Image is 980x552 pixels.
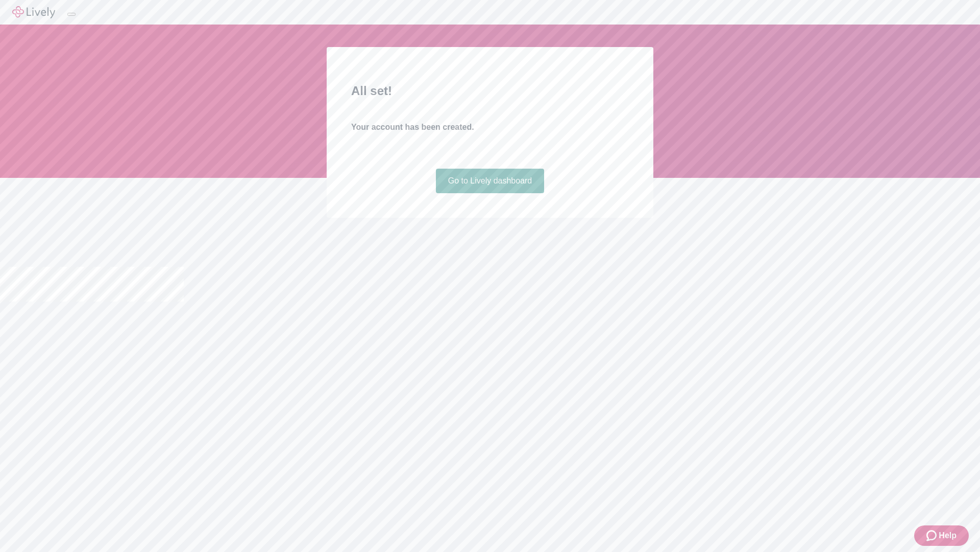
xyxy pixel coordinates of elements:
[436,169,545,193] a: Go to Lively dashboard
[351,121,629,133] h4: Your account has been created.
[914,525,969,546] button: Zendesk support iconHelp
[67,13,76,16] button: Log out
[939,530,957,542] span: Help
[351,82,629,100] h2: All set!
[926,530,939,542] svg: Zendesk support icon
[12,6,55,18] img: Lively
